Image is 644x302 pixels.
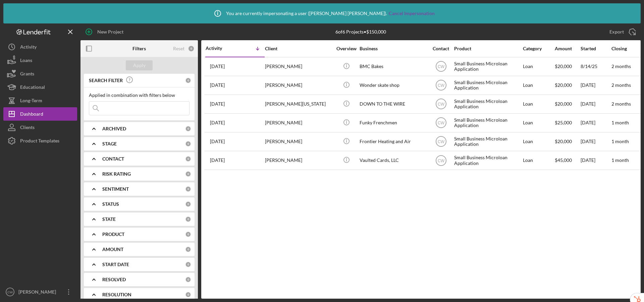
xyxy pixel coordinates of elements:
div: [PERSON_NAME] [265,76,332,94]
div: [DATE] [581,152,611,169]
time: 2 months [611,82,631,88]
time: 2 months [611,101,631,107]
text: CW [438,64,445,69]
div: 0 [185,292,191,298]
time: 2025-08-10 17:54 [210,82,225,88]
div: $20,000 [555,58,580,75]
text: CW [438,139,445,144]
time: 1 month [611,157,629,163]
div: 0 [185,186,191,192]
b: SEARCH FILTER [89,78,123,83]
div: $25,000 [555,114,580,132]
b: PRODUCT [102,232,124,237]
div: Clients [20,121,35,136]
div: 0 [185,141,191,147]
div: 0 [188,45,195,52]
div: [DATE] [581,114,611,132]
div: Export [609,25,624,39]
text: CW [438,121,445,125]
div: DOWN TO THE WIRE [360,95,427,113]
div: 0 [185,77,191,83]
text: CW [438,158,445,163]
div: Applied in combination with filters below [89,93,190,98]
b: STATUS [102,201,119,207]
div: Product Templates [20,134,59,149]
button: New Project [80,25,130,39]
div: Client [265,46,332,51]
div: 0 [185,231,191,237]
div: Funky Frenchmen [360,114,427,132]
div: Contact [428,46,453,51]
div: Small Business Microloan Application [454,58,521,75]
div: $20,000 [555,95,580,113]
time: 2025-08-14 19:44 [210,64,225,69]
div: [PERSON_NAME] [17,285,60,300]
b: STAGE [102,141,117,146]
div: Long-Term [20,94,42,109]
div: Loan [523,133,554,150]
div: 0 [185,216,191,222]
b: START DATE [102,262,129,267]
div: Dashboard [20,107,43,122]
a: Cancel Impersonation [389,11,435,16]
div: $45,000 [555,152,580,169]
div: 0 [185,246,191,252]
div: Activity [20,40,37,55]
button: CW[PERSON_NAME] [3,285,77,299]
div: Started [581,46,611,51]
div: Activity [206,46,235,51]
div: [PERSON_NAME][US_STATE] [265,95,332,113]
time: 2025-07-29 20:33 [210,158,225,163]
div: Product [454,46,521,51]
div: Amount [555,46,580,51]
div: BMC Bakes [360,58,427,75]
div: [PERSON_NAME] [265,152,332,169]
button: Export [603,25,641,39]
div: [PERSON_NAME] [265,133,332,150]
b: CONTACT [102,156,124,162]
text: CW [438,102,445,107]
div: [PERSON_NAME] [265,114,332,132]
div: Educational [20,80,45,96]
div: Loan [523,114,554,132]
button: Long-Term [3,94,77,107]
div: $20,000 [555,76,580,94]
button: Educational [3,80,77,94]
div: [PERSON_NAME] [265,58,332,75]
div: Business [360,46,427,51]
b: RISK RATING [102,171,131,177]
div: Apply [133,60,146,70]
button: Dashboard [3,107,77,121]
div: [DATE] [581,133,611,150]
div: $20,000 [555,133,580,150]
div: Wonder skate shop [360,76,427,94]
div: Category [523,46,554,51]
time: 2025-07-30 21:01 [210,120,225,125]
time: 1 month [611,120,629,125]
div: Loan [523,76,554,94]
div: Small Business Microloan Application [454,114,521,132]
time: 2025-07-30 20:33 [210,139,225,144]
time: 2025-08-05 02:39 [210,101,225,107]
div: Overview [334,46,359,51]
div: 6 of 6 Projects • $150,000 [335,29,386,35]
b: RESOLUTION [102,292,131,297]
b: ARCHIVED [102,126,126,131]
div: Loans [20,54,32,69]
button: Activity [3,40,77,54]
div: 0 [185,277,191,283]
div: Small Business Microloan Application [454,133,521,150]
text: CW [7,290,13,294]
button: Loans [3,54,77,67]
div: You are currently impersonating a user ( [PERSON_NAME] [PERSON_NAME] ). [209,5,435,22]
b: RESOLVED [102,277,126,282]
div: Loan [523,152,554,169]
div: Small Business Microloan Application [454,152,521,169]
div: Frontier Heating and Air [360,133,427,150]
div: New Project [97,25,123,39]
div: [DATE] [581,76,611,94]
button: Product Templates [3,134,77,147]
